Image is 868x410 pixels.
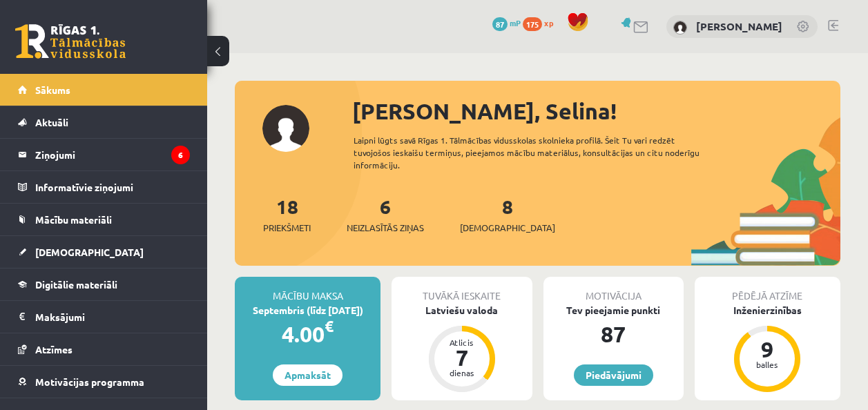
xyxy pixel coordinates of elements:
div: Atlicis [441,338,483,346]
span: 87 [492,17,508,31]
span: € [325,316,334,336]
span: Digitālie materiāli [35,278,117,291]
span: Mācību materiāli [35,213,112,226]
span: [DEMOGRAPHIC_DATA] [35,246,144,258]
legend: Maksājumi [35,301,190,333]
span: Atzīmes [35,343,73,355]
legend: Informatīvie ziņojumi [35,171,190,203]
a: Mācību materiāli [18,204,190,235]
div: Pēdējā atzīme [695,277,840,303]
a: Apmaksāt [273,364,343,386]
a: Motivācijas programma [18,366,190,398]
div: 7 [441,346,483,369]
legend: Ziņojumi [35,139,190,170]
div: Mācību maksa [235,277,380,303]
a: Atzīmes [18,333,190,365]
div: balles [746,360,788,369]
div: 9 [746,338,788,360]
span: Aktuāli [35,116,68,128]
a: [DEMOGRAPHIC_DATA] [18,236,190,268]
div: 87 [543,318,684,351]
div: Septembris (līdz [DATE]) [235,303,380,318]
a: Inženierzinības 9 balles [695,303,840,394]
a: Latviešu valoda Atlicis 7 dienas [392,303,532,394]
a: Aktuāli [18,106,190,138]
a: [PERSON_NAME] [696,19,782,33]
a: Informatīvie ziņojumi [18,171,190,203]
i: 6 [171,146,190,164]
a: Digitālie materiāli [18,269,190,300]
a: 8[DEMOGRAPHIC_DATA] [460,194,555,235]
span: mP [510,17,521,28]
a: Maksājumi [18,301,190,333]
div: [PERSON_NAME], Selina! [352,95,840,128]
div: Inženierzinības [695,303,840,318]
div: Latviešu valoda [392,303,532,318]
span: [DEMOGRAPHIC_DATA] [460,221,555,235]
a: 87 mP [492,17,521,28]
span: 175 [523,17,542,31]
span: Priekšmeti [263,221,311,235]
div: 4.00 [235,318,380,351]
a: Rīgas 1. Tālmācības vidusskola [15,24,126,59]
span: xp [544,17,553,28]
div: Tev pieejamie punkti [543,303,684,318]
div: Tuvākā ieskaite [392,277,532,303]
a: Sākums [18,74,190,106]
span: Neizlasītās ziņas [347,221,424,235]
div: Motivācija [543,277,684,303]
span: Motivācijas programma [35,375,144,388]
img: Selina Zaglula [673,21,687,35]
a: 175 xp [523,17,560,28]
a: 18Priekšmeti [263,194,311,235]
span: Sākums [35,84,70,96]
div: Laipni lūgts savā Rīgas 1. Tālmācības vidusskolas skolnieka profilā. Šeit Tu vari redzēt tuvojošo... [354,134,717,171]
a: 6Neizlasītās ziņas [347,194,424,235]
div: dienas [441,369,483,377]
a: Piedāvājumi [574,364,653,386]
a: Ziņojumi6 [18,139,190,170]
